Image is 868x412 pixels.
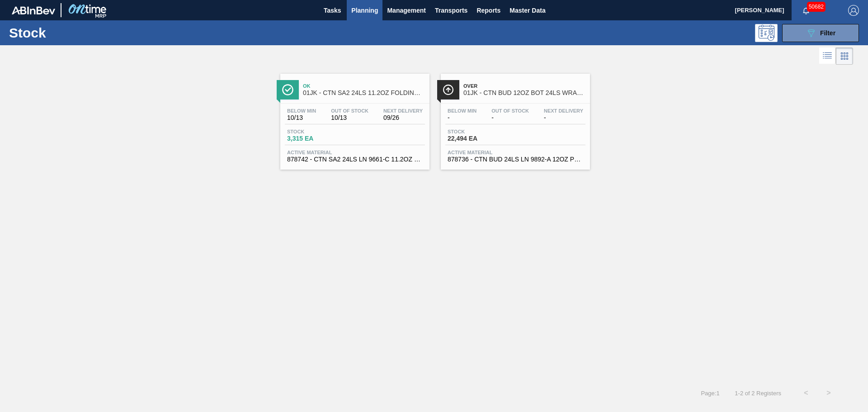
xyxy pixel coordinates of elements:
[287,156,423,163] span: 878742 - CTN SA2 24LS LN 9661-C 11.2OZ FOLD 1224
[848,5,859,16] img: Logout
[448,114,476,121] span: -
[274,67,434,170] a: ÍconeOk01JK - CTN SA2 24LS 11.2OZ FOLDING SNUG PACKBelow Min10/13Out Of Stock10/13Next Delivery09...
[463,90,585,96] span: 01JK - CTN BUD 12OZ BOT 24LS WRAP - PREPRINT
[476,5,500,16] span: Reports
[287,129,350,134] span: Stock
[836,47,853,65] div: Card Vision
[491,114,529,121] span: -
[448,135,511,142] span: 22,494 EA
[435,5,467,16] span: Transports
[443,84,454,95] img: Ícone
[509,5,545,16] span: Master Data
[303,90,425,96] span: 01JK - CTN SA2 24LS 11.2OZ FOLDING SNUG PACK
[817,382,840,404] button: >
[544,114,583,121] span: -
[491,108,529,114] span: Out Of Stock
[701,390,719,397] span: Page : 1
[792,4,821,17] button: Notifications
[12,6,55,14] img: TNhmsLtSVTkK8tSr43FrP2fwEKptu5GPRR3wAAAABJRU5ErkJggg==
[322,5,342,16] span: Tasks
[448,150,583,155] span: Active Material
[383,108,423,114] span: Next Delivery
[807,2,826,12] span: 50682
[383,114,423,121] span: 09/26
[387,5,426,16] span: Management
[331,114,368,121] span: 10/13
[733,390,781,397] span: 1 - 2 of 2 Registers
[287,114,316,121] span: 10/13
[282,84,293,95] img: Ícone
[331,108,368,114] span: Out Of Stock
[782,24,859,42] button: Filter
[434,67,594,170] a: ÍconeOver01JK - CTN BUD 12OZ BOT 24LS WRAP - PREPRINTBelow Min-Out Of Stock-Next Delivery-Stock22...
[351,5,378,16] span: Planning
[544,108,583,114] span: Next Delivery
[448,129,511,134] span: Stock
[448,108,476,114] span: Below Min
[303,83,425,89] span: Ok
[795,382,817,404] button: <
[448,156,583,163] span: 878736 - CTN BUD 24LS LN 9892-A 12OZ PREPR 1124 N
[9,28,144,38] h1: Stock
[755,24,778,42] div: Programming: no user selected
[820,29,835,37] span: Filter
[463,83,585,89] span: Over
[287,150,423,155] span: Active Material
[287,108,316,114] span: Below Min
[819,47,836,65] div: List Vision
[287,135,350,142] span: 3,315 EA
